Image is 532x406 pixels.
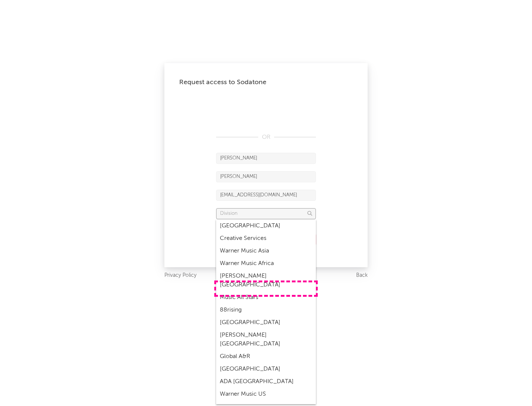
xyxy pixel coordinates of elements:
[216,133,316,142] div: OR
[164,271,197,280] a: Privacy Policy
[356,271,368,280] a: Back
[216,388,316,400] div: Warner Music US
[216,291,316,304] div: Music All Stars
[216,190,316,201] input: Email
[216,304,316,316] div: 88rising
[216,257,316,270] div: Warner Music Africa
[216,270,316,291] div: [PERSON_NAME] [GEOGRAPHIC_DATA]
[216,350,316,363] div: Global A&R
[216,220,316,232] div: [GEOGRAPHIC_DATA]
[216,316,316,329] div: [GEOGRAPHIC_DATA]
[179,78,353,87] div: Request access to Sodatone
[216,329,316,350] div: [PERSON_NAME] [GEOGRAPHIC_DATA]
[216,375,316,388] div: ADA [GEOGRAPHIC_DATA]
[216,208,316,219] input: Division
[216,153,316,164] input: First Name
[216,245,316,257] div: Warner Music Asia
[216,363,316,375] div: [GEOGRAPHIC_DATA]
[216,171,316,182] input: Last Name
[216,232,316,245] div: Creative Services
